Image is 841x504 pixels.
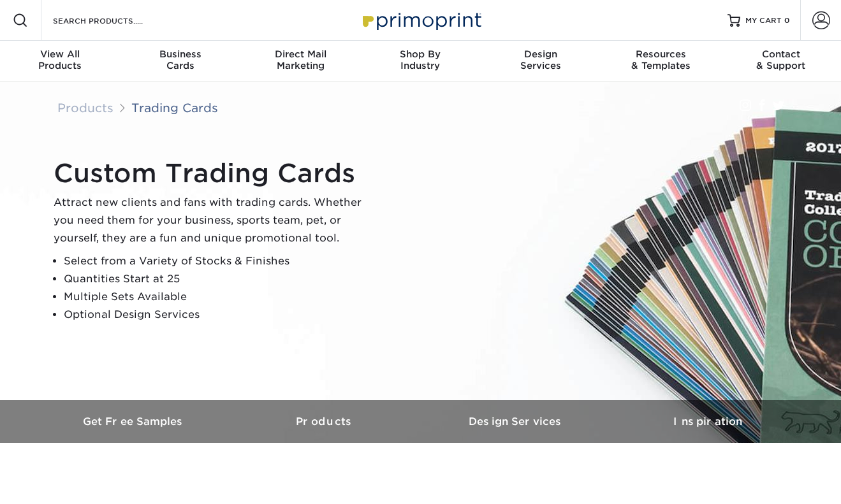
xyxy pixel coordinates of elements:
[38,400,230,443] a: Get Free Samples
[421,400,612,443] a: Design Services
[421,415,612,428] h3: Design Services
[54,194,372,247] p: Attract new clients and fans with trading cards. Whether you need them for your business, sports ...
[230,415,421,428] h3: Products
[64,252,372,270] li: Select from a Variety of Stocks & Finishes
[120,48,240,71] div: Cards
[120,48,240,60] span: Business
[52,13,176,28] input: SEARCH PRODUCTS.....
[481,41,601,82] a: DesignServices
[131,101,218,115] a: Trading Cards
[240,41,360,82] a: Direct MailMarketing
[612,415,803,428] h3: Inspiration
[360,48,480,60] span: Shop By
[120,41,240,82] a: BusinessCards
[64,270,372,288] li: Quantities Start at 25
[601,48,720,71] div: & Templates
[360,41,480,82] a: Shop ByIndustry
[230,400,421,443] a: Products
[240,48,360,71] div: Marketing
[745,15,782,26] span: MY CART
[601,41,720,82] a: Resources& Templates
[357,6,485,34] img: Primoprint
[721,41,841,82] a: Contact& Support
[721,48,841,60] span: Contact
[54,158,372,189] h1: Custom Trading Cards
[481,48,601,60] span: Design
[612,400,803,443] a: Inspiration
[64,288,372,306] li: Multiple Sets Available
[721,48,841,71] div: & Support
[64,306,372,324] li: Optional Design Services
[38,415,230,428] h3: Get Free Samples
[240,48,360,60] span: Direct Mail
[57,101,113,115] a: Products
[784,16,790,25] span: 0
[601,48,720,60] span: Resources
[481,48,601,71] div: Services
[360,48,480,71] div: Industry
